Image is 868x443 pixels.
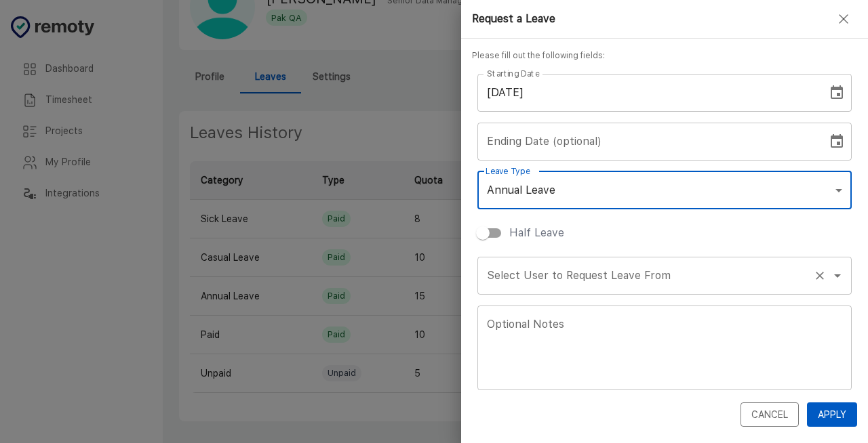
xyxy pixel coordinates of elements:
div: Annual Leave [477,171,852,209]
input: mm/dd/yyyy [477,74,818,112]
button: Clear [810,266,829,285]
p: Please fill out the following fields: [472,49,857,63]
h4: Request a Leave [472,11,555,27]
button: Cancel [741,402,799,427]
input: mm/dd/yyyy [477,123,818,161]
button: Choose date, selected date is Sep 5, 2025 [823,79,850,106]
label: Starting Date [487,68,539,79]
button: Open [828,266,847,285]
label: Leave Type [481,165,530,177]
button: Choose date [823,128,850,155]
span: Half Leave [509,225,564,241]
button: Apply [807,402,857,427]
